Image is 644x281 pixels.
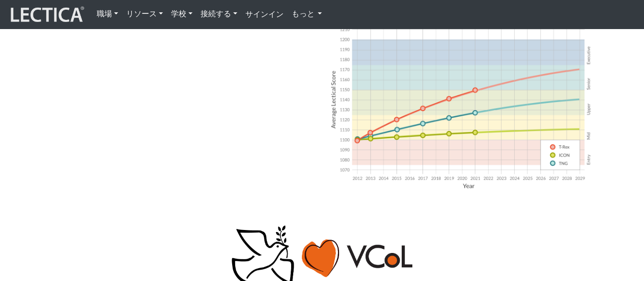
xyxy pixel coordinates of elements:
a: リソース [122,4,167,24]
a: 職場 [93,4,122,24]
font: リソース [126,9,157,18]
img: 3つの組織におけるリーダーの成長軌跡 [330,22,597,191]
font: 学校 [171,9,186,18]
font: もっと [292,9,315,18]
img: レクティカライブ [8,5,85,24]
a: サインイン [241,4,288,24]
a: 学校 [167,4,197,24]
a: 接続する [197,4,241,24]
font: 接続する [201,9,231,18]
font: サインイン [245,9,284,18]
a: もっと [288,4,326,24]
font: 職場 [97,9,112,18]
